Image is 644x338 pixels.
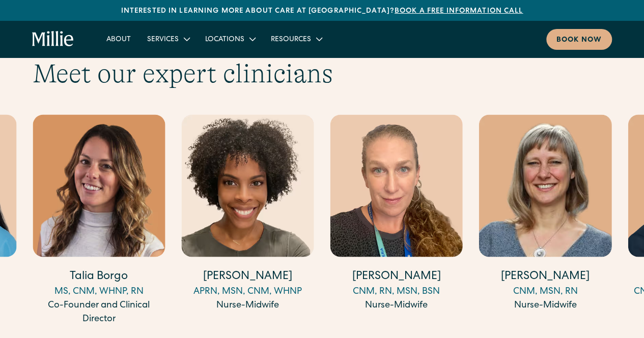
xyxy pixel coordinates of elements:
[181,114,314,314] div: 4 / 17
[546,29,612,50] a: Book now
[33,269,165,285] h4: Talia Borgo
[205,35,244,45] div: Locations
[181,285,314,298] div: APRN, MSN, CNM, WHNP
[181,114,314,312] a: [PERSON_NAME]APRN, MSN, CNM, WHNPNurse-Midwife
[395,8,523,15] a: Book a free information call
[33,114,165,326] a: Talia BorgoMS, CNM, WHNP, RNCo-Founder and Clinical Director
[197,30,263,47] div: Locations
[330,114,463,314] div: 5 / 17
[330,298,463,312] div: Nurse-Midwife
[33,114,165,327] div: 3 / 17
[556,35,602,46] div: Book now
[139,30,197,47] div: Services
[330,269,463,285] h4: [PERSON_NAME]
[33,298,165,326] div: Co-Founder and Clinical Director
[263,30,329,47] div: Resources
[479,114,611,312] a: [PERSON_NAME]CNM, MSN, RNNurse-Midwife
[181,269,314,285] h4: [PERSON_NAME]
[479,114,611,314] div: 6 / 17
[147,35,179,45] div: Services
[479,285,611,298] div: CNM, MSN, RN
[271,35,311,45] div: Resources
[330,285,463,298] div: CNM, RN, MSN, BSN
[330,114,463,312] a: [PERSON_NAME]CNM, RN, MSN, BSNNurse-Midwife
[479,298,611,312] div: Nurse-Midwife
[33,58,611,89] h2: Meet our expert clinicians
[479,269,611,285] h4: [PERSON_NAME]
[181,298,314,312] div: Nurse-Midwife
[33,285,165,298] div: MS, CNM, WHNP, RN
[98,30,139,47] a: About
[32,31,74,47] a: home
